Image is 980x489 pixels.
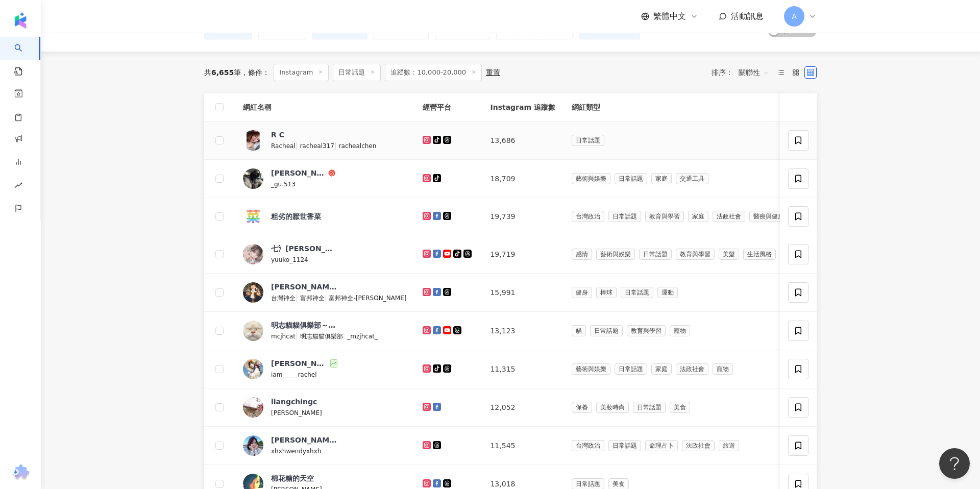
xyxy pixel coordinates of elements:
[296,332,300,340] span: |
[271,320,337,330] div: 明志貓貓俱樂部～喵！
[719,249,739,260] span: 美髮
[482,427,563,465] td: 11,545
[657,287,678,298] span: 運動
[329,295,406,302] span: 富邦神全-[PERSON_NAME]
[271,409,322,417] span: [PERSON_NAME]
[414,93,482,121] th: 經營平台
[482,312,563,350] td: 13,123
[792,11,797,22] span: A
[688,211,708,222] span: 家庭
[271,243,337,254] div: 七氵[PERSON_NAME]
[621,287,653,298] span: 日常話題
[300,333,343,340] span: 明志貓貓俱樂部
[572,287,592,298] span: 健身
[271,211,321,222] div: 粗劣的厭世香菜
[682,440,715,451] span: 法政社會
[615,173,647,184] span: 日常話題
[676,173,708,184] span: 交通工具
[713,363,733,375] span: 寵物
[651,173,672,184] span: 家庭
[243,206,263,227] img: KOL Avatar
[339,142,377,150] span: rachealchen
[271,473,314,483] div: 棉花糖的天空
[243,168,263,189] img: KOL Avatar
[243,168,406,189] a: KOL Avatar[PERSON_NAME]_gu.513
[939,448,970,479] iframe: Help Scout Beacon - Open
[211,68,234,77] span: 6,655
[486,68,500,77] div: 重置
[243,320,406,341] a: KOL Avatar明志貓貓俱樂部～喵！mcjhcat|明志貓貓俱樂部|_mzjhcat_
[482,388,563,427] td: 12,052
[639,249,672,260] span: 日常話題
[271,130,284,140] div: R C
[482,274,563,312] td: 15,991
[743,249,776,260] span: 生活風格
[204,68,241,77] div: 共 筆
[482,93,563,121] th: Instagram 追蹤數
[572,211,604,222] span: 台灣政治
[325,294,329,302] span: |
[670,402,690,413] span: 美食
[627,325,666,336] span: 教育與學習
[243,397,406,418] a: KOL Avatarliangchingc[PERSON_NAME]
[271,181,296,188] span: _gu.513
[243,435,263,456] img: KOL Avatar
[11,464,31,481] img: chrome extension
[719,440,739,451] span: 旅遊
[243,397,263,418] img: KOL Avatar
[482,160,563,198] td: 18,709
[243,243,406,265] a: KOL Avatar七氵[PERSON_NAME]yuuko_1124
[271,371,317,378] span: iam_____rachel
[572,173,610,184] span: 藝術與娛樂
[482,121,563,160] td: 13,686
[296,294,300,302] span: |
[676,249,715,260] span: 教育與學習
[572,249,592,260] span: 感情
[300,142,334,150] span: racheal317
[572,440,604,451] span: 台灣政治
[596,287,617,298] span: 棒球
[271,397,317,407] div: liangchingc
[712,64,775,81] div: 排序：
[300,295,325,302] span: 富邦神全
[241,68,269,77] span: 條件 ：
[271,333,296,340] span: mcjhcat
[333,64,381,81] span: 日常話題
[385,64,482,81] span: 追蹤數：10,000-20,000
[235,93,414,121] th: 網紅名稱
[243,206,406,227] a: KOL Avatar粗劣的厭世香菜
[572,402,592,413] span: 保養
[572,135,604,146] span: 日常話題
[243,359,263,379] img: KOL Avatar
[608,211,641,222] span: 日常話題
[563,93,813,121] th: 網紅類型
[243,282,263,303] img: KOL Avatar
[572,325,586,336] span: 貓
[651,363,672,375] span: 家庭
[633,402,666,413] span: 日常話題
[615,363,647,375] span: 日常話題
[343,332,348,340] span: |
[271,168,326,178] div: [PERSON_NAME]
[243,282,406,303] a: KOL Avatar[PERSON_NAME]台灣神全|富邦神全|富邦神全-[PERSON_NAME]
[596,249,635,260] span: 藝術與娛樂
[271,435,337,445] div: [PERSON_NAME]????? ??
[482,235,563,274] td: 19,719
[271,358,328,369] div: [PERSON_NAME]!
[243,358,406,380] a: KOL Avatar[PERSON_NAME]!iam_____rachel
[271,142,296,150] span: Racheal
[596,402,629,413] span: 美妝時尚
[590,325,623,336] span: 日常話題
[713,211,745,222] span: 法政社會
[482,350,563,388] td: 11,315
[296,141,300,150] span: |
[645,211,684,222] span: 教育與學習
[271,256,308,263] span: yuuko_1124
[749,211,788,222] span: 醫療與健康
[645,440,678,451] span: 命理占卜
[243,435,406,456] a: KOL Avatar[PERSON_NAME]????? ??xhxhwendyxhxh
[739,64,769,81] span: 關聯性
[271,282,337,292] div: [PERSON_NAME]
[334,141,339,150] span: |
[14,175,22,198] span: rise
